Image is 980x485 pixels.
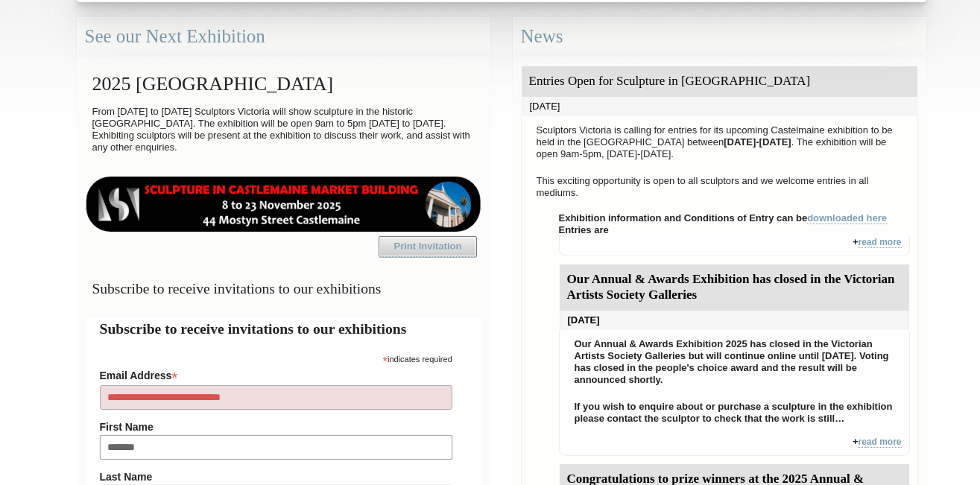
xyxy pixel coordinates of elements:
[85,102,482,157] p: From [DATE] to [DATE] Sculptors Victoria will show sculpture in the historic [GEOGRAPHIC_DATA]. T...
[513,17,926,57] div: News
[77,17,490,57] div: See our Next Exhibition
[858,437,901,448] a: read more
[559,212,888,224] strong: Exhibition information and Conditions of Entry can be
[522,97,917,116] div: [DATE]
[379,236,477,257] a: Print Invitation
[100,318,467,340] h2: Subscribe to receive invitations to our exhibitions
[529,171,910,203] p: This exciting opportunity is open to all sculptors and we welcome entries in all mediums.
[85,177,482,232] img: castlemaine-ldrbd25v2.png
[858,237,901,248] a: read more
[560,311,909,330] div: [DATE]
[522,66,917,97] div: Entries Open for Sculpture in [GEOGRAPHIC_DATA]
[567,335,902,390] p: Our Annual & Awards Exhibition 2025 has closed in the Victorian Artists Society Galleries but wil...
[100,471,452,483] label: Last Name
[529,121,910,164] p: Sculptors Victoria is calling for entries for its upcoming Castelmaine exhibition to be held in t...
[559,236,910,256] div: +
[807,212,887,224] a: downloaded here
[85,274,482,303] h3: Subscribe to receive invitations to our exhibitions
[724,136,791,148] strong: [DATE]-[DATE]
[100,351,452,365] div: indicates required
[100,365,452,383] label: Email Address
[567,397,902,428] p: If you wish to enquire about or purchase a sculpture in the exhibition please contact the sculpto...
[100,421,452,433] label: First Name
[559,436,910,456] div: +
[560,264,909,311] div: Our Annual & Awards Exhibition has closed in the Victorian Artists Society Galleries
[85,66,482,102] h2: 2025 [GEOGRAPHIC_DATA]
